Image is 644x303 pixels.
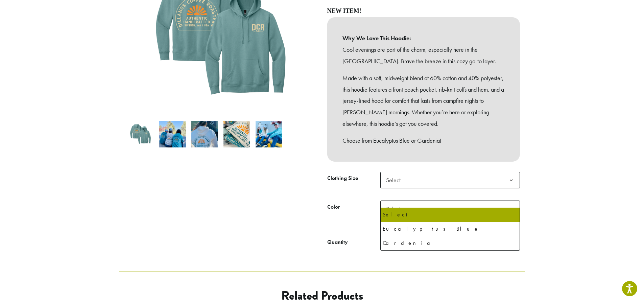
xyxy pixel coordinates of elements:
img: Golden Hour Hoodies - Image 5 [256,121,282,147]
img: Golden Hour Hoodies - Image 3 [191,121,218,147]
h2: Related products [174,288,471,303]
label: Color [327,202,380,212]
span: Select [383,202,407,215]
div: Quantity [327,238,348,246]
div: Eucalyptus Blue [383,224,518,234]
h4: New Item! [327,7,520,15]
img: Golden Hour Hoodies - Image 4 [223,121,250,147]
p: Made with a soft, midweight blend of 60% cotton and 40% polyester, this hoodie features a front p... [342,72,505,130]
p: Cool evenings are part of the charm, especially here in the [GEOGRAPHIC_DATA]. Brave the breeze i... [342,44,505,67]
span: Select [380,201,520,217]
p: Choose from Eucalyptus Blue or Gardenia! [342,135,505,146]
img: Golden Hour Hoodies [127,121,154,147]
img: Golden Hour Hoodies - Image 2 [159,121,186,147]
span: Select [383,173,407,187]
b: Why We Love This Hoodie: [342,32,505,44]
div: Gardenia [383,238,518,248]
li: Select [381,208,520,222]
label: Clothing Size [327,173,380,183]
span: Select [380,172,520,188]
